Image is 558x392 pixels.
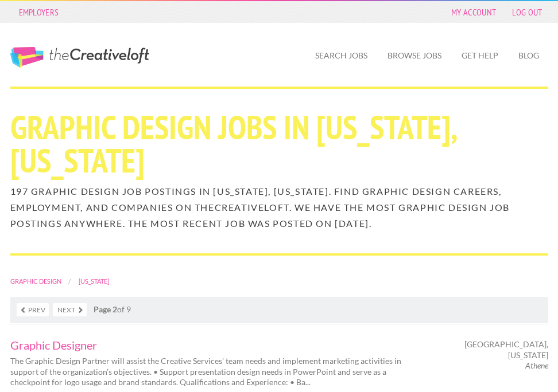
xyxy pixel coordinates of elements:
[10,339,409,351] a: Graphic Designer
[429,339,548,360] span: [GEOGRAPHIC_DATA], [US_STATE]
[17,303,49,316] a: Prev
[10,297,548,323] nav: of 9
[525,360,548,370] em: Athene
[452,42,507,69] a: Get Help
[306,42,377,69] a: Search Jobs
[10,356,409,387] p: The Graphic Design Partner will assist the Creative Services' team needs and implement marketing ...
[13,4,65,20] a: Employers
[10,277,61,285] a: Graphic Design
[506,4,548,20] a: Log Out
[378,42,451,69] a: Browse Jobs
[509,42,548,69] a: Blog
[94,304,117,314] strong: Page 2
[10,111,548,177] h1: Graphic Design Jobs in [US_STATE], [US_STATE]
[10,47,149,68] a: The Creative Loft
[79,277,109,285] a: [US_STATE]
[53,303,87,316] a: Next
[10,183,548,232] h2: 197 Graphic Design job postings in [US_STATE], [US_STATE]. Find Graphic Design careers, employmen...
[445,4,502,20] a: My Account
